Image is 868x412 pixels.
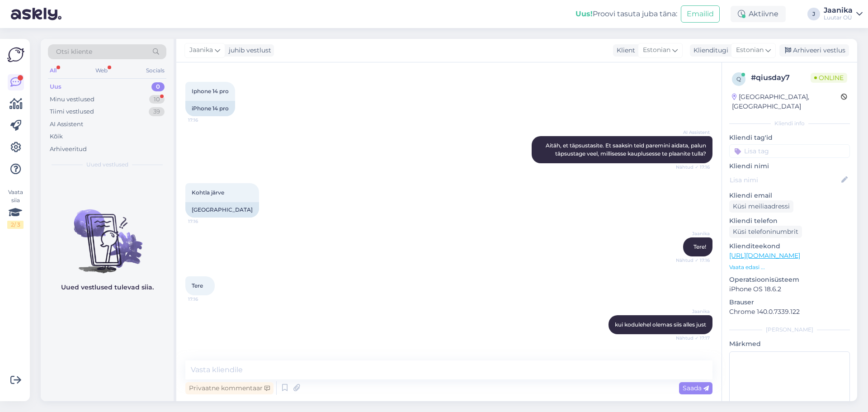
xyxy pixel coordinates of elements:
[690,46,728,55] div: Klienditugi
[732,92,841,111] div: [GEOGRAPHIC_DATA], [GEOGRAPHIC_DATA]
[48,65,58,76] div: All
[192,282,203,289] span: Tere
[86,161,128,169] span: Uued vestlused
[50,145,87,154] div: Arhiveeritud
[824,14,853,21] div: Luutar OÜ
[729,191,850,200] p: Kliendi email
[188,218,222,225] span: 17:16
[50,120,83,129] div: AI Assistent
[729,200,793,213] div: Küsi meiliaadressi
[192,189,224,196] span: Kohtla järve
[729,263,850,271] p: Vaata edasi ...
[676,230,710,237] span: Jaanika
[643,45,670,55] span: Estonian
[729,144,850,158] input: Lisa tag
[151,82,165,91] div: 0
[676,335,710,341] span: Nähtud ✓ 17:17
[729,307,850,317] p: Chrome 140.0.7339.122
[676,129,710,136] span: AI Assistent
[824,7,863,21] a: JaanikaLuutar OÜ
[676,164,710,170] span: Nähtud ✓ 17:16
[7,46,24,63] img: Askly Logo
[676,308,710,315] span: Jaanika
[807,8,820,20] div: J
[185,101,235,116] div: iPhone 14 pro
[730,175,840,185] input: Lisa nimi
[56,47,92,57] span: Otsi kliente
[731,6,786,22] div: Aktiivne
[729,216,850,226] p: Kliendi telefon
[225,46,271,55] div: juhib vestlust
[736,76,741,82] span: q
[676,257,710,264] span: Nähtud ✓ 17:16
[188,296,222,303] span: 17:16
[185,382,274,394] div: Privaatne kommentaar
[615,321,706,328] span: kui kodulehel olemas siis alles just
[729,161,850,171] p: Kliendi nimi
[729,226,802,238] div: Küsi telefoninumbrit
[683,384,709,392] span: Saada
[546,142,708,157] span: Aitäh, et täpsustasite. Et saaksin teid paremini aidata, palun täpsustage veel, millisesse kauplu...
[736,45,764,55] span: Estonian
[576,9,593,18] b: Uus!
[50,82,61,91] div: Uus
[149,95,165,104] div: 10
[751,72,811,83] div: # qiusday7
[149,107,165,116] div: 39
[811,73,847,83] span: Online
[7,221,24,229] div: 2 / 3
[729,298,850,307] p: Brauser
[729,133,850,142] p: Kliendi tag'id
[192,88,229,95] span: Iphone 14 pro
[7,188,24,229] div: Vaata siia
[729,242,850,251] p: Klienditeekond
[693,243,706,250] span: Tere!
[824,7,853,14] div: Jaanika
[94,65,109,76] div: Web
[41,193,174,275] img: No chats
[188,117,222,123] span: 17:16
[779,44,849,57] div: Arhiveeri vestlus
[189,45,213,55] span: Jaanika
[144,65,166,76] div: Socials
[613,46,635,55] div: Klient
[681,5,720,23] button: Emailid
[61,283,154,292] p: Uued vestlused tulevad siia.
[729,275,850,284] p: Operatsioonisüsteem
[50,107,94,116] div: Tiimi vestlused
[50,132,63,141] div: Kõik
[729,119,850,128] div: Kliendi info
[729,339,850,349] p: Märkmed
[185,202,259,218] div: [GEOGRAPHIC_DATA]
[729,284,850,294] p: iPhone OS 18.6.2
[576,9,677,19] div: Proovi tasuta juba täna:
[729,251,800,260] a: [URL][DOMAIN_NAME]
[50,95,94,104] div: Minu vestlused
[729,326,850,334] div: [PERSON_NAME]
